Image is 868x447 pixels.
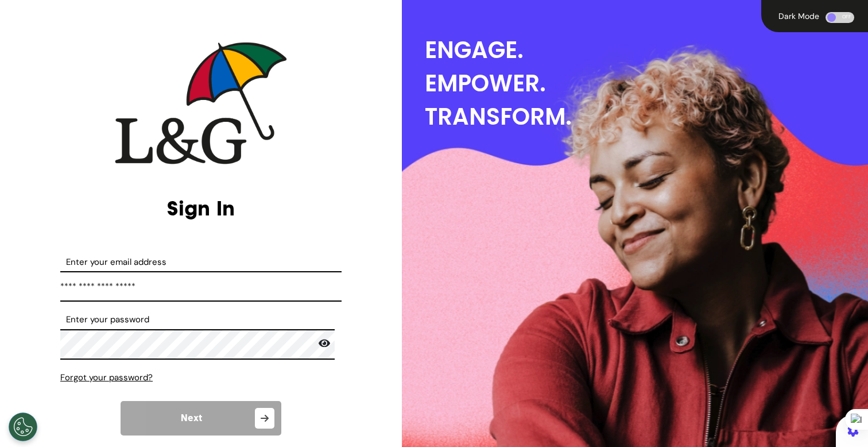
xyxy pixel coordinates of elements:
button: Open Preferences [9,413,37,441]
div: ENGAGE. [425,33,868,67]
span: Forgot your password? [60,372,153,383]
div: TRANSFORM. [425,100,868,133]
h2: Sign In [60,196,342,221]
button: Next [121,401,281,436]
label: Enter your password [60,313,342,326]
span: Next [181,414,202,423]
div: EMPOWER. [425,67,868,100]
label: Enter your email address [60,256,342,269]
img: company logo [115,42,287,164]
div: Dark Mode [775,12,823,20]
div: OFF [826,12,854,23]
